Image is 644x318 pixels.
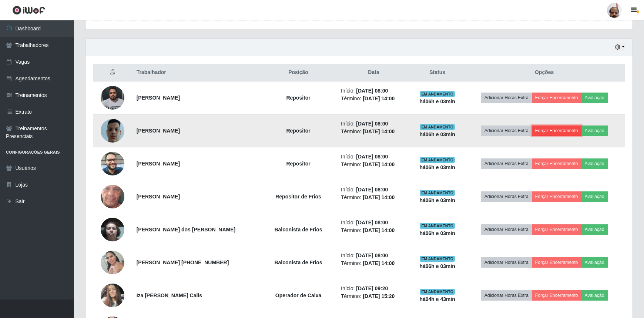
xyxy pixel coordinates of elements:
[137,128,180,134] strong: [PERSON_NAME]
[137,292,202,298] strong: Iza [PERSON_NAME] Calis
[286,95,310,101] strong: Repositor
[532,224,581,235] button: Forçar Encerramento
[363,128,395,134] time: [DATE] 14:00
[341,186,406,194] li: Início:
[341,87,406,95] li: Início:
[341,227,406,234] li: Término:
[419,197,455,203] strong: há 06 h e 03 min
[420,223,455,229] span: EM ANDAMENTO
[101,82,124,113] img: 1718553093069.jpeg
[581,93,608,103] button: Avaliação
[341,120,406,128] li: Início:
[101,247,124,278] img: 1702328329487.jpeg
[274,227,322,232] strong: Balconista de Frios
[137,260,229,265] strong: [PERSON_NAME] [PHONE_NUMBER]
[341,194,406,201] li: Término:
[356,285,388,291] time: [DATE] 09:20
[341,292,406,300] li: Término:
[356,252,388,258] time: [DATE] 08:00
[341,161,406,168] li: Término:
[581,290,608,301] button: Avaliação
[336,64,411,81] th: Data
[481,191,532,202] button: Adicionar Horas Extra
[274,260,322,265] strong: Balconista de Frios
[101,148,124,179] img: 1755090695387.jpeg
[481,158,532,169] button: Adicionar Horas Extra
[419,296,455,302] strong: há 04 h e 43 min
[420,190,455,196] span: EM ANDAMENTO
[132,64,260,81] th: Trabalhador
[260,64,336,81] th: Posição
[481,224,532,235] button: Adicionar Horas Extra
[363,96,395,101] time: [DATE] 14:00
[419,131,455,137] strong: há 06 h e 03 min
[581,224,608,235] button: Avaliação
[363,260,395,266] time: [DATE] 14:00
[356,154,388,160] time: [DATE] 08:00
[12,6,45,15] img: CoreUI Logo
[101,214,124,245] img: 1657575579568.jpeg
[420,124,455,130] span: EM ANDAMENTO
[341,260,406,267] li: Término:
[419,230,455,236] strong: há 06 h e 03 min
[101,170,124,223] img: 1725533937755.jpeg
[137,161,180,167] strong: [PERSON_NAME]
[532,158,581,169] button: Forçar Encerramento
[137,95,180,101] strong: [PERSON_NAME]
[363,227,395,233] time: [DATE] 14:00
[275,292,322,298] strong: Operador de Caixa
[419,98,455,104] strong: há 06 h e 03 min
[532,290,581,301] button: Forçar Encerramento
[356,88,388,94] time: [DATE] 08:00
[581,257,608,268] button: Avaliação
[286,128,310,134] strong: Repositor
[481,93,532,103] button: Adicionar Horas Extra
[341,128,406,135] li: Término:
[356,220,388,225] time: [DATE] 08:00
[341,252,406,260] li: Início:
[419,263,455,269] strong: há 06 h e 03 min
[275,194,321,200] strong: Repositor de Frios
[137,227,236,232] strong: [PERSON_NAME] dos [PERSON_NAME]
[411,64,464,81] th: Status
[101,116,124,145] img: 1744377208057.jpeg
[532,257,581,268] button: Forçar Encerramento
[137,194,180,200] strong: [PERSON_NAME]
[341,219,406,227] li: Início:
[420,289,455,295] span: EM ANDAMENTO
[356,187,388,193] time: [DATE] 08:00
[420,256,455,262] span: EM ANDAMENTO
[356,121,388,127] time: [DATE] 08:00
[532,125,581,136] button: Forçar Encerramento
[341,153,406,161] li: Início:
[481,290,532,301] button: Adicionar Horas Extra
[101,279,124,311] img: 1754675382047.jpeg
[581,191,608,202] button: Avaliação
[286,161,310,167] strong: Repositor
[420,157,455,163] span: EM ANDAMENTO
[363,293,395,299] time: [DATE] 15:20
[532,93,581,103] button: Forçar Encerramento
[420,91,455,97] span: EM ANDAMENTO
[419,164,455,170] strong: há 06 h e 03 min
[581,158,608,169] button: Avaliação
[581,125,608,136] button: Avaliação
[481,125,532,136] button: Adicionar Horas Extra
[341,285,406,292] li: Início:
[363,161,395,167] time: [DATE] 14:00
[532,191,581,202] button: Forçar Encerramento
[341,95,406,103] li: Término:
[481,257,532,268] button: Adicionar Horas Extra
[363,194,395,200] time: [DATE] 14:00
[464,64,625,81] th: Opções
